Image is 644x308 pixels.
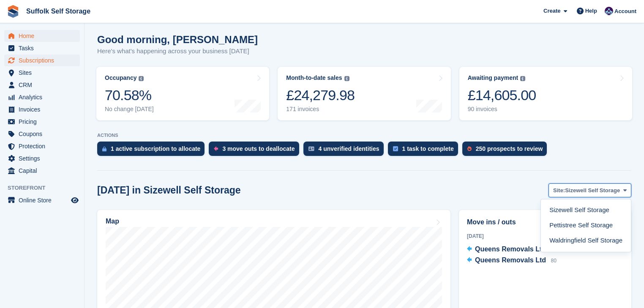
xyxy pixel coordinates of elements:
a: Suffolk Self Storage [23,4,94,18]
div: £14,605.00 [468,87,536,104]
div: Awaiting payment [468,74,518,82]
a: menu [4,42,80,54]
a: Sizewell Self Storage [544,203,628,218]
h2: [DATE] in Sizewell Self Storage [97,185,241,196]
a: 1 active subscription to allocate [97,142,209,160]
span: Create [543,7,560,15]
div: Occupancy [105,74,136,82]
a: menu [4,91,80,103]
a: Queens Removals Ltd 80 [467,255,557,266]
span: Site: [553,186,565,195]
a: menu [4,194,80,206]
img: icon-info-grey-7440780725fd019a000dd9b08b2336e03edf1995a4989e88bcd33f0948082b44.svg [139,76,144,81]
a: 250 prospects to review [462,142,551,160]
h2: Move ins / outs [467,217,623,227]
img: active_subscription_to_allocate_icon-d502201f5373d7db506a760aba3b589e785aa758c864c3986d89f69b8ff3... [102,146,106,152]
p: Here's what's happening across your business [DATE] [97,46,258,56]
a: 1 task to complete [388,142,462,160]
a: Waldringfield Self Storage [544,233,628,248]
a: Awaiting payment £14,605.00 90 invoices [459,67,632,120]
button: Site: Sizewell Self Storage [548,183,631,197]
img: move_outs_to_deallocate_icon-f764333ba52eb49d3ac5e1228854f67142a1ed5810a6f6cc68b1a99e826820c5.svg [214,146,218,151]
div: No change [DATE] [105,106,154,113]
span: Invoices [19,104,69,115]
div: 70.58% [105,87,154,104]
div: Month-to-date sales [286,74,342,82]
div: [DATE] [467,232,623,240]
span: Coupons [19,128,69,140]
div: £24,279.98 [286,87,355,104]
span: Capital [19,165,69,177]
div: 1 task to complete [402,145,454,152]
a: menu [4,67,80,79]
img: stora-icon-8386f47178a22dfd0bd8f6a31ec36ba5ce8667c1dd55bd0f319d3a0aa187defe.svg [7,5,19,18]
img: verify_identity-adf6edd0f0f0b5bbfe63781bf79b02c33cf7c696d77639b501bdc392416b5a36.svg [308,146,314,151]
div: 3 move outs to deallocate [222,145,295,152]
div: 250 prospects to review [476,145,543,152]
img: William Notcutt [605,7,613,15]
a: menu [4,153,80,164]
div: 4 unverified identities [319,145,379,152]
a: menu [4,104,80,115]
a: menu [4,165,80,177]
span: Help [585,7,597,15]
a: Pettistree Self Storage [544,218,628,233]
div: 90 invoices [468,106,536,113]
img: icon-info-grey-7440780725fd019a000dd9b08b2336e03edf1995a4989e88bcd33f0948082b44.svg [344,76,349,81]
span: CRM [19,79,69,91]
span: Queens Removals Ltd [475,245,546,253]
img: icon-info-grey-7440780725fd019a000dd9b08b2336e03edf1995a4989e88bcd33f0948082b44.svg [520,76,525,81]
span: Sizewell Self Storage [565,186,620,195]
span: Online Store [19,194,69,206]
a: menu [4,140,80,152]
div: 171 invoices [286,106,355,113]
div: 1 active subscription to allocate [111,145,200,152]
span: Tasks [19,42,69,54]
span: Queens Removals Ltd [475,256,546,264]
a: 3 move outs to deallocate [209,142,303,160]
a: menu [4,55,80,66]
a: menu [4,30,80,42]
span: Home [19,30,69,42]
h2: Map [106,218,119,225]
a: Queens Removals Ltd 12 [467,244,557,255]
span: 80 [551,258,557,264]
p: ACTIONS [97,133,631,138]
span: Pricing [19,116,69,128]
span: Account [614,7,636,16]
a: Month-to-date sales £24,279.98 171 invoices [278,67,450,120]
img: task-75834270c22a3079a89374b754ae025e5fb1db73e45f91037f5363f120a921f8.svg [393,146,398,151]
span: Storefront [8,184,84,192]
a: 4 unverified identities [303,142,388,160]
span: Sites [19,67,69,79]
img: prospect-51fa495bee0391a8d652442698ab0144808aea92771e9ea1ae160a38d050c398.svg [467,146,472,151]
span: Analytics [19,91,69,103]
a: menu [4,116,80,128]
span: Settings [19,153,69,164]
a: Occupancy 70.58% No change [DATE] [96,67,269,120]
span: Subscriptions [19,55,69,66]
a: Preview store [70,195,80,205]
span: Protection [19,140,69,152]
a: menu [4,79,80,91]
span: 12 [551,247,557,253]
h1: Good morning, [PERSON_NAME] [97,34,258,45]
a: menu [4,128,80,140]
